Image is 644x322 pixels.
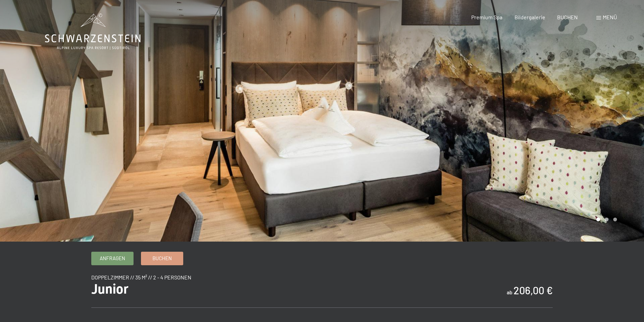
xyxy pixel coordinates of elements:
[92,252,133,265] a: Anfragen
[141,252,183,265] a: Buchen
[603,14,617,20] span: Menü
[100,255,125,262] span: Anfragen
[152,255,172,262] span: Buchen
[91,274,191,280] span: Doppelzimmer // 35 m² // 2 - 4 Personen
[507,289,512,295] span: ab
[471,14,502,20] a: Premium Spa
[557,14,578,20] a: BUCHEN
[91,281,128,297] span: Junior
[514,284,553,296] b: 206,00 €
[515,14,545,20] a: Bildergalerie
